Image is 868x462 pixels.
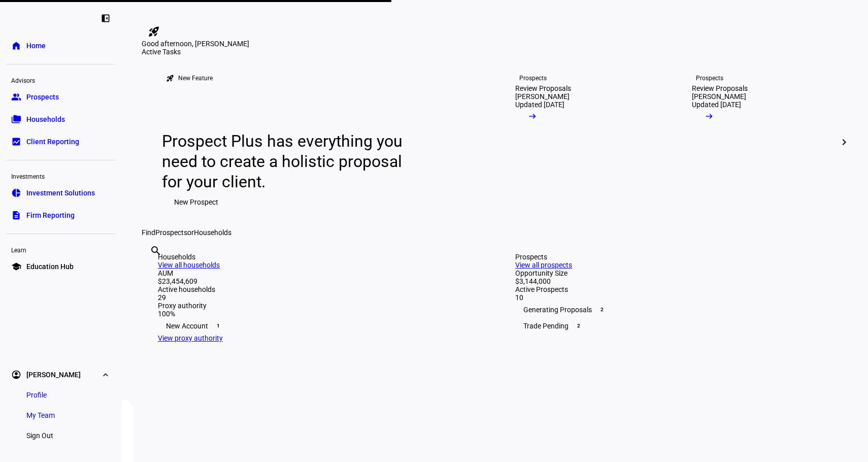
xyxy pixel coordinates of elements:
eth-mat-symbol: home [11,41,21,51]
div: Advisors [6,73,116,87]
a: My Team [18,405,63,425]
a: ProspectsReview Proposals[PERSON_NAME]Updated [DATE] [676,56,844,228]
div: Prospects [519,74,547,82]
a: folder_copyHouseholds [6,109,116,129]
eth-mat-symbol: left_panel_close [101,13,111,23]
eth-mat-symbol: expand_more [101,370,111,380]
div: Learn [6,242,116,256]
div: Prospects [515,253,832,261]
span: My Team [26,410,55,420]
mat-icon: search [150,245,162,257]
div: [PERSON_NAME] [515,92,570,101]
div: Find or [142,228,848,237]
span: Households [26,114,65,124]
a: groupProspects [6,87,116,107]
a: pie_chartInvestment Solutions [6,183,116,203]
div: Updated [DATE] [692,101,741,109]
div: 100% [158,310,475,318]
div: Households [158,253,475,261]
mat-icon: rocket_launch [166,74,174,82]
div: Proxy authority [158,302,475,310]
a: bid_landscapeClient Reporting [6,131,116,152]
div: Prospects [696,74,723,82]
a: View all prospects [515,261,572,269]
div: 10 [515,293,832,302]
eth-mat-symbol: account_circle [11,370,21,380]
span: 1 [214,322,222,330]
div: Good afternoon, [PERSON_NAME] [142,40,848,48]
eth-mat-symbol: pie_chart [11,188,21,198]
mat-icon: chevron_right [838,136,850,148]
div: Active Tasks [142,48,848,56]
mat-icon: rocket_launch [148,25,160,38]
a: ProspectsReview Proposals[PERSON_NAME]Updated [DATE] [499,56,667,228]
span: New Prospect [174,192,218,212]
div: Trade Pending [515,318,832,334]
a: descriptionFirm Reporting [6,205,116,225]
div: Generating Proposals [515,302,832,318]
a: Profile [18,385,55,405]
span: Investment Solutions [26,188,95,198]
mat-icon: arrow_right_alt [527,111,538,121]
div: Investments [6,169,116,183]
div: Updated [DATE] [515,101,564,109]
span: Prospects [155,228,187,237]
span: Prospects [26,92,59,102]
div: $3,144,000 [515,277,832,285]
div: Review Proposals [692,84,748,92]
div: 29 [158,293,475,302]
button: New Prospect [162,192,230,212]
eth-mat-symbol: group [11,92,21,102]
div: Active households [158,285,475,293]
input: Enter name of prospect or household [150,258,152,271]
span: Client Reporting [26,137,79,147]
span: Profile [26,390,47,400]
a: homeHome [6,36,116,56]
a: View all households [158,261,220,269]
mat-icon: arrow_right_alt [704,111,714,121]
div: Active Prospects [515,285,832,293]
eth-mat-symbol: description [11,210,21,220]
div: [PERSON_NAME] [692,92,746,101]
span: 2 [575,322,583,330]
span: Firm Reporting [26,210,75,220]
div: Review Proposals [515,84,571,92]
div: New Account [158,318,475,334]
div: $23,454,609 [158,277,475,285]
div: Opportunity Size [515,269,832,277]
div: Prospect Plus has everything you need to create a holistic proposal for your client. [162,131,412,192]
span: Home [26,41,46,51]
a: View proxy authority [158,334,223,342]
div: New Feature [178,74,213,82]
span: Education Hub [26,261,74,272]
eth-mat-symbol: school [11,261,21,272]
eth-mat-symbol: bid_landscape [11,137,21,147]
span: Sign Out [26,431,53,441]
span: Households [194,228,231,237]
eth-mat-symbol: folder_copy [11,114,21,124]
span: [PERSON_NAME] [26,370,81,380]
span: 2 [598,306,606,314]
div: AUM [158,269,475,277]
